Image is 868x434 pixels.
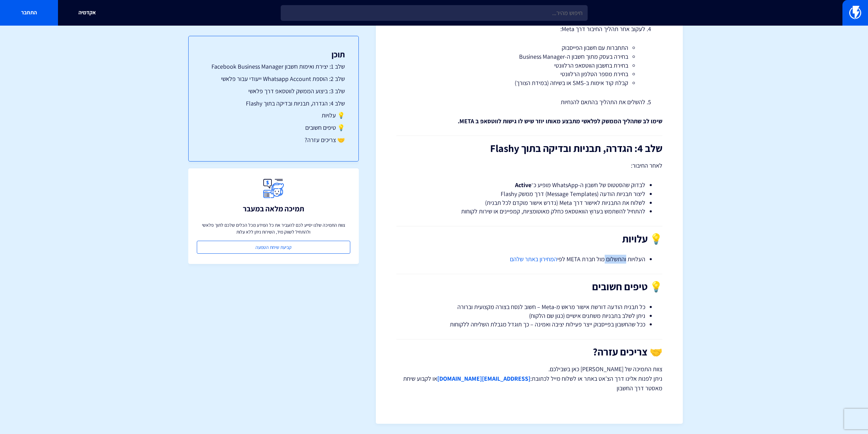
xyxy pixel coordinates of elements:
li: בחירת מספר הטלפון הרלוונטי [430,70,628,79]
h2: 💡 עלויות [396,233,662,244]
p: צוות התמיכה שלנו יסייע לכם להעביר את כל המידע מכל הכלים שלכם לתוך פלאשי ולהתחיל לשווק מיד, השירות... [197,222,350,235]
strong: Active [515,181,531,189]
a: 💡 עלויות [202,111,345,120]
li: התחברות עם חשבון הפייסבוק [430,43,628,52]
a: 🤝 צריכים עזרה? [202,136,345,144]
li: ליצור תבניות הודעה (Message Templates) דרך ממשק Flashy [413,190,645,198]
strong: שימו לב שתהליך הממשק לפלאשי מתבצע מאותו יוזר שיש לו גישות לווטסאפ ב META. [458,117,662,125]
li: ככל שהחשבון בפייסבוק ייצר פעילות יציבה ואמינה – כך תוגדל מגבלת השליחה ללקוחות [413,320,645,329]
a: המחירון באתר שלהם [510,255,557,263]
li: קבלת קוד אימות ב-SMS או בשיחה (במידת הצורך) [430,79,628,87]
li: להשלים את התהליך בהתאם להנחיות [413,98,645,107]
p: צוות התמיכה של [PERSON_NAME] כאן בשבילכם. ניתן לפנות אלינו דרך הצ’אט באתר או לשלוח מייל לכתובת: א... [396,364,662,393]
h2: 🤝 צריכים עזרה? [396,346,662,358]
li: לעקוב אחר תהליך החיבור דרך Meta: [413,25,645,87]
li: ניתן לשלב בתבניות משתנים אישיים (כגון שם הלקוח) [413,311,645,320]
input: חיפוש מהיר... [281,5,588,21]
li: לבדוק שהסטטוס של חשבון ה-WhatsApp מופיע כ־ [413,181,645,190]
li: לשלוח את התבניות לאישור דרך Meta (נדרש אישור מוקדם לכל תבנית) [413,198,645,207]
p: לאחר החיבור: [396,161,662,170]
li: בחירה בעסק מתוך חשבון ה-Business Manager [430,52,628,61]
li: כל תבנית הודעה דורשת אישור מראש מ-Meta – חשוב לנסח בצורה מקצועית וברורה [413,303,645,311]
a: שלב 4: הגדרה, תבניות ובדיקה בתוך Flashy [202,99,345,108]
h2: שלב 4: הגדרה, תבניות ובדיקה בתוך Flashy [396,143,662,154]
li: העלויות והתשלום מול חברת META לפי [413,255,645,264]
h2: 💡 טיפים חשובים [396,281,662,292]
li: להתחיל להשתמש בערוץ הוואטסאפ כחלק מאוטומציות, קמפיינים או שירות לקוחות [413,207,645,216]
li: בחירת בחשבון הווטסאפ הרלוונטי [430,61,628,70]
a: קביעת שיחת הטמעה [197,241,350,254]
a: [EMAIL_ADDRESS][DOMAIN_NAME] [437,375,530,382]
h3: תמיכה מלאה במעבר [243,205,304,213]
a: שלב 3: ביצוע הממשק לווטסאפ דרך פלאשי [202,87,345,96]
a: שלב 2: הוספת Whatsapp Account ייעודי עבור פלאשי [202,74,345,83]
a: 💡 טיפים חשובים [202,123,345,132]
h3: תוכן [202,50,345,59]
a: שלב 1: יצירת ואימות חשבון Facebook Business Manager [202,62,345,71]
